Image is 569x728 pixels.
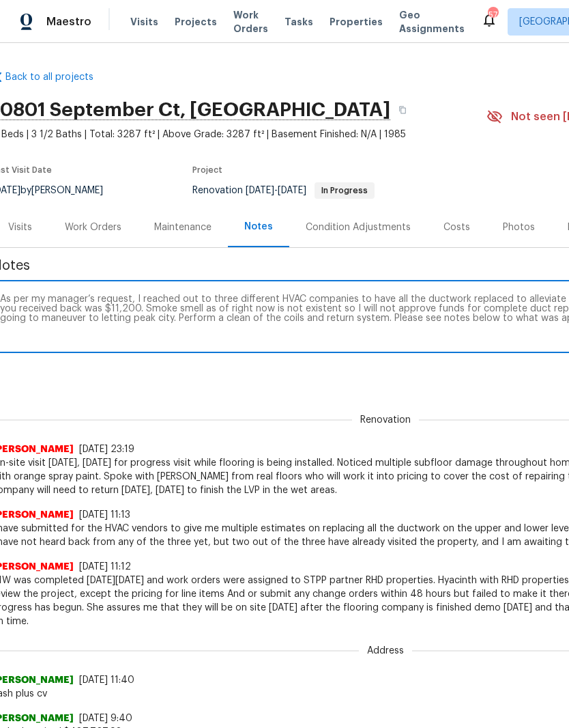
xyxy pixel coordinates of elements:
span: Address [359,644,412,658]
span: Work Orders [233,8,268,36]
span: - [246,186,306,195]
span: Project [192,166,222,174]
span: [DATE] 9:40 [79,714,132,723]
span: [DATE] 11:13 [79,510,130,520]
span: Tasks [284,17,313,27]
div: Maintenance [154,221,211,234]
span: [DATE] 11:40 [79,675,134,685]
span: Renovation [352,413,419,427]
button: Copy Address [390,98,415,122]
div: Costs [443,221,470,234]
div: Work Orders [65,221,121,234]
span: Projects [175,15,217,29]
div: 57 [488,8,497,22]
span: [DATE] [246,186,274,195]
div: Visits [8,221,32,234]
span: Geo Assignments [399,8,465,36]
span: [DATE] 23:19 [79,445,134,454]
div: Condition Adjustments [306,221,411,234]
span: [DATE] 11:12 [79,562,131,572]
span: Visits [130,15,158,29]
span: Properties [330,15,383,29]
span: In Progress [316,186,373,195]
div: Notes [244,220,273,234]
div: Photos [503,221,535,234]
span: [DATE] [278,186,306,195]
span: Maestro [46,15,91,29]
span: Renovation [192,186,375,195]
